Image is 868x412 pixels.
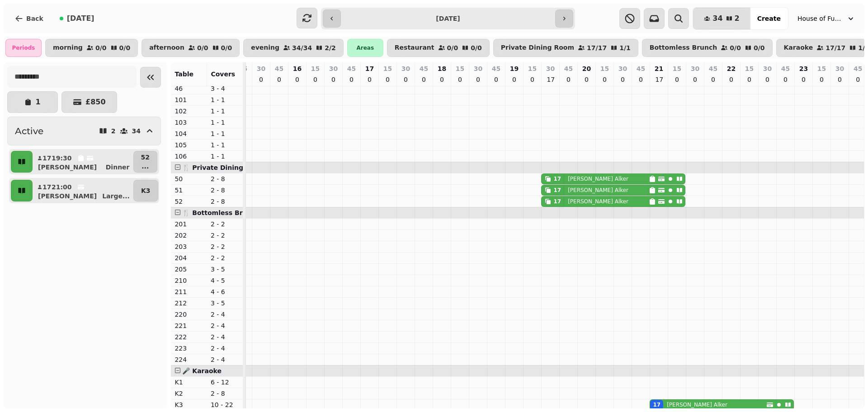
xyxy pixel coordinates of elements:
[175,276,203,285] p: 210
[854,75,862,84] p: 0
[133,151,157,173] button: 52...
[211,355,240,364] p: 2 - 4
[383,64,392,73] p: 15
[211,231,240,240] p: 2 - 2
[5,39,42,57] div: Periods
[52,183,72,192] p: 21:00
[182,367,222,375] span: 🎤 Karaoke
[655,75,662,84] p: 17
[438,64,446,73] p: 18
[784,44,813,51] p: Karaoke
[619,45,631,51] p: 1 / 1
[175,152,203,161] p: 106
[35,98,40,106] p: 1
[211,84,240,93] p: 3 - 4
[293,64,302,73] p: 16
[257,64,265,73] p: 30
[642,39,773,57] button: Bottomless Brunch0/00/0
[782,75,789,84] p: 0
[175,378,203,387] p: K1
[119,45,131,51] p: 0 / 0
[691,64,699,73] p: 30
[547,75,554,84] p: 17
[311,75,319,84] p: 0
[221,45,232,51] p: 0 / 0
[510,75,518,84] p: 0
[637,75,644,84] p: 0
[456,75,463,84] p: 0
[175,389,203,398] p: K2
[175,299,203,308] p: 212
[53,44,83,51] p: morning
[149,44,184,51] p: afternoon
[600,64,609,73] p: 15
[211,95,240,104] p: 1 - 1
[730,45,741,51] p: 0 / 0
[650,44,717,51] p: Bottomless Brunch
[26,15,43,22] span: Back
[799,64,808,73] p: 23
[106,163,130,172] p: Dinner
[275,64,283,73] p: 45
[211,197,240,206] p: 2 - 8
[197,45,208,51] p: 0 / 0
[211,344,240,353] p: 2 - 4
[111,128,116,134] p: 2
[211,242,240,251] p: 2 - 2
[175,118,203,127] p: 103
[836,75,843,84] p: 0
[34,151,132,173] button: 1719:30[PERSON_NAME]Dinner
[175,186,203,195] p: 51
[564,64,573,73] p: 45
[175,321,203,330] p: 221
[565,75,572,84] p: 0
[546,64,555,73] p: 30
[175,197,203,206] p: 52
[348,75,355,84] p: 0
[211,299,240,308] p: 3 - 5
[735,15,740,22] span: 2
[175,84,203,93] p: 46
[709,75,717,84] p: 0
[471,45,482,51] p: 0 / 0
[745,75,753,84] p: 0
[175,95,203,104] p: 101
[691,75,698,84] p: 0
[667,401,727,408] p: [PERSON_NAME] Alker
[568,175,628,183] p: [PERSON_NAME] Alker
[568,187,628,194] p: [PERSON_NAME] Alker
[175,253,203,262] p: 204
[311,64,320,73] p: 15
[175,231,203,240] p: 202
[211,253,240,262] p: 2 - 2
[553,198,561,205] div: 17
[402,75,409,84] p: 0
[175,220,203,229] p: 201
[492,64,500,73] p: 45
[211,265,240,274] p: 3 - 5
[175,355,203,364] p: 224
[85,98,106,106] p: £ 850
[365,64,374,73] p: 17
[243,39,344,57] button: evening34/342/2
[325,45,336,51] p: 2 / 2
[709,64,717,73] p: 45
[447,45,458,51] p: 0 / 0
[395,44,434,51] p: Restaurant
[42,183,48,192] p: 17
[553,187,561,194] div: 17
[712,15,722,22] span: 34
[366,75,373,84] p: 0
[175,310,203,319] p: 220
[132,128,141,134] p: 34
[211,400,240,409] p: 10 - 22
[763,64,772,73] p: 30
[347,64,356,73] p: 45
[42,154,48,163] p: 17
[456,64,464,73] p: 15
[141,162,150,171] p: ...
[175,242,203,251] p: 203
[211,321,240,330] p: 2 - 4
[175,129,203,138] p: 104
[745,64,754,73] p: 15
